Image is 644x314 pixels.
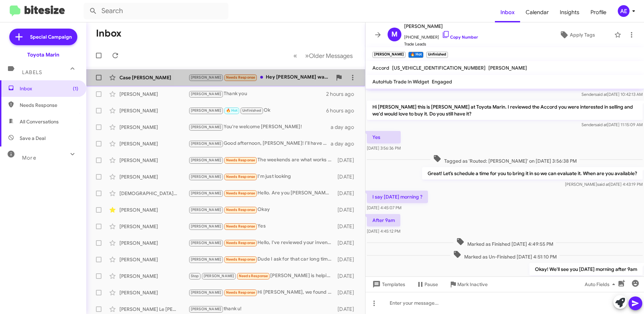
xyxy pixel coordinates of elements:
div: a day ago [331,140,360,147]
span: Older Messages [309,52,353,60]
span: [PERSON_NAME] [191,125,222,129]
div: thank u! [188,305,335,313]
div: [PERSON_NAME] is helping us thank you [188,272,335,280]
div: [DATE] [335,157,360,164]
span: [PHONE_NUMBER] [404,30,478,41]
small: Unfinished [426,52,448,58]
p: After 9am [367,214,400,226]
div: Toyota Marin [27,51,59,58]
div: The weekends are what works best for me, weekdays I work and I don't get out at a set time. [188,156,335,164]
div: Hello, I've reviewed your inventory and I don't we anything in can really afford at this time. Th... [188,239,335,247]
div: a day ago [331,124,360,131]
span: Needs Response [239,274,268,278]
h1: Inbox [96,28,121,39]
div: [PERSON_NAME] [119,124,188,131]
button: AE [612,5,636,17]
span: Needs Response [226,191,255,195]
div: [PERSON_NAME] [119,157,188,164]
div: Dude I ask for that car long time ago [188,255,335,263]
span: Needs Response [226,224,255,229]
span: Stop [191,274,199,278]
div: Ok [188,107,326,114]
span: Marked as Un-Finished [DATE] 4:51:10 PM [450,250,559,260]
div: You're welcome [PERSON_NAME]! [188,123,331,131]
button: Templates [365,278,411,291]
span: Pause [425,278,438,291]
small: 🔥 Hot [408,52,423,58]
div: [PERSON_NAME] [119,107,188,114]
div: 2 hours ago [326,91,360,98]
div: [DATE] [335,240,360,246]
span: All Conversations [20,118,59,125]
span: Needs Response [226,174,255,179]
div: AE [618,5,630,17]
div: I'm just looking [188,173,335,181]
div: [PERSON_NAME] [119,289,188,296]
span: [PERSON_NAME] [191,207,222,212]
span: [US_VEHICLE_IDENTIFICATION_NUMBER] [392,65,486,71]
span: Needs Response [226,257,255,262]
span: [PERSON_NAME] [DATE] 4:43:19 PM [565,182,643,187]
nav: Page navigation example [290,49,357,63]
span: Sender [DATE] 10:42:13 AM [582,92,643,97]
small: [PERSON_NAME] [372,52,406,58]
span: Auto Fields [585,278,618,291]
div: [PERSON_NAME] [119,240,188,246]
span: Save a Deal [20,135,46,142]
span: Trade Leads [404,41,478,48]
span: [DATE] 4:45:07 PM [367,205,401,210]
div: [PERSON_NAME] [119,173,188,180]
span: 🔥 Hot [226,108,238,113]
div: [DATE] [335,206,360,213]
div: [PERSON_NAME] Le [PERSON_NAME] [119,306,188,313]
span: Accord [372,65,389,71]
span: Marked as Finished [DATE] 4:49:55 PM [453,237,556,247]
div: Thank you [188,90,326,98]
span: [PERSON_NAME] [204,274,234,278]
span: [DATE] 3:56:36 PM [367,145,401,151]
div: Hey [PERSON_NAME] was in contact with [PERSON_NAME]. You guys have a 2018 ram 3500 Laramie with t... [188,73,332,81]
div: Hello. Are you [PERSON_NAME]'s supervisor? [188,189,335,197]
span: Mark Inactive [457,278,488,291]
button: Previous [289,49,301,63]
div: [PERSON_NAME] [119,140,188,147]
span: Sender [DATE] 11:15:09 AM [582,122,643,127]
span: [PERSON_NAME] [191,158,222,162]
span: [PERSON_NAME] [191,224,222,229]
span: [PERSON_NAME] [488,65,527,71]
button: Pause [411,278,443,291]
span: said at [597,182,609,187]
span: Unfinished [242,108,261,113]
div: [PERSON_NAME] [119,91,188,98]
a: Calendar [520,2,554,22]
div: [PERSON_NAME] [119,273,188,280]
div: [DATE] [335,190,360,197]
span: « [293,51,297,60]
button: Next [301,49,357,63]
div: [PERSON_NAME] [119,206,188,213]
span: Needs Response [226,158,255,162]
span: More [22,155,36,161]
a: Profile [585,2,612,22]
span: Apply Tags [570,29,595,41]
span: M [391,29,398,40]
span: [PERSON_NAME] [191,108,222,113]
span: Templates [371,278,405,291]
div: [DATE] [335,256,360,263]
a: Insights [554,2,585,22]
button: Auto Fields [579,278,623,291]
span: Needs Response [226,241,255,245]
span: [PERSON_NAME] [191,307,222,311]
p: Great! Let’s schedule a time for you to bring it in so we can evaluate it. When are you available? [422,167,643,180]
div: Good afternoon, [PERSON_NAME]! I’ll have one of our sales consultants reach out shortly with our ... [188,140,331,148]
span: Special Campaign [30,33,72,40]
div: [DATE] [335,173,360,180]
p: Okay! We'll see you [DATE] morning after 9am [529,263,643,275]
span: Inbox [20,85,78,92]
span: [PERSON_NAME] [191,241,222,245]
button: Apply Tags [543,29,611,41]
div: [PERSON_NAME] [119,256,188,263]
